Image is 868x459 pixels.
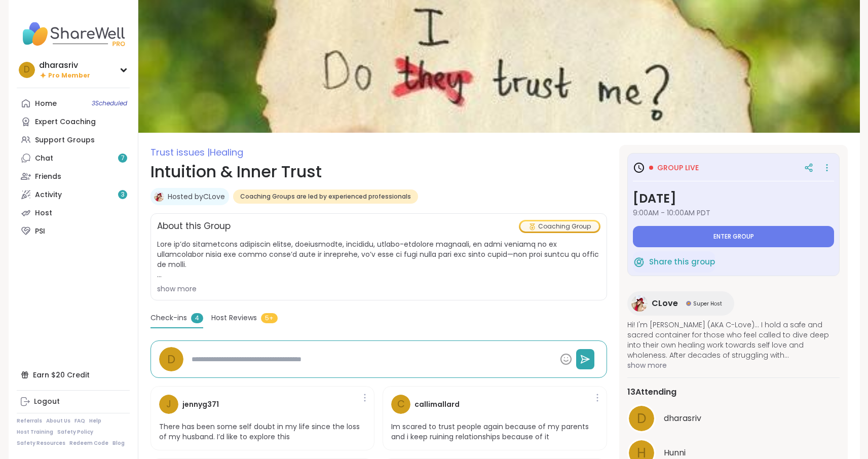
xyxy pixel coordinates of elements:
[627,320,840,360] span: Hi! I'm [PERSON_NAME] (AKA C-Love)... I hold a safe and sacred container for those who feel calle...
[633,189,834,208] h3: [DATE]
[46,417,70,425] a: About Us
[693,300,722,308] span: Super Host
[17,222,130,240] a: PSI
[48,71,90,80] span: Pro Member
[17,440,65,447] a: Safety Resources
[57,429,93,436] a: Safety Policy
[657,163,699,173] span: Group live
[150,160,607,184] h1: Intuition & Inner Trust
[157,239,600,280] span: Lore ip’do sitametcons adipiscin elitse, doeiusmodte, incididu, utlabo-etdolore magnaali, en admi...
[397,397,405,412] span: c
[69,440,108,447] a: Redeem Code
[159,422,366,442] p: There has been some self doubt in my life since the loss of my husband. I’d like to explore this
[17,94,130,112] a: Home3Scheduled
[649,256,715,268] span: Share this group
[35,190,62,200] div: Activity
[35,99,57,109] div: Home
[35,172,61,182] div: Friends
[157,284,600,294] div: show more
[664,412,701,425] span: dharasriv
[35,117,96,127] div: Expert Coaching
[17,366,130,384] div: Earn $20 Credit
[167,351,175,368] span: d
[211,313,257,323] span: Host Reviews
[631,295,648,312] img: CLove
[633,256,645,268] img: ShareWell Logomark
[168,192,225,202] a: Hosted byCLove
[713,233,753,241] span: Enter group
[150,313,187,323] span: Check-ins
[17,393,130,411] a: Logout
[35,226,45,237] div: PSI
[636,409,646,429] span: d
[92,99,127,107] span: 3 Scheduled
[35,154,53,164] div: Chat
[686,301,691,306] img: Super Host
[17,429,53,436] a: Host Training
[182,399,219,410] h4: jennyg371
[150,146,210,159] span: Trust issues |
[633,208,834,218] span: 9:00AM - 10:00AM PDT
[391,422,598,442] p: Im scared to trust people again because of my parents and i keep ruining relationships because of it
[240,193,411,201] span: Coaching Groups are led by experienced professionals
[17,16,130,52] img: ShareWell Nav Logo
[633,226,834,247] button: Enter group
[112,440,125,447] a: Blog
[261,313,278,323] span: 5+
[74,417,85,425] a: FAQ
[17,204,130,222] a: Host
[39,60,90,71] div: dharasriv
[210,146,243,159] span: Healing
[414,399,460,410] h4: callimallard
[191,313,203,323] span: 4
[17,112,130,131] a: Expert Coaching
[627,386,676,398] span: 13 Attending
[35,135,95,145] div: Support Groups
[520,221,599,232] div: Coaching Group
[89,417,101,425] a: Help
[17,149,130,167] a: Chat7
[24,63,30,76] span: d
[17,131,130,149] a: Support Groups
[652,297,678,310] span: CLove
[157,220,231,233] h2: About this Group
[34,397,60,407] div: Logout
[627,360,840,370] span: show more
[17,185,130,204] a: Activity3
[17,417,42,425] a: Referrals
[121,154,124,163] span: 7
[664,447,686,459] span: Hunni
[154,192,164,202] img: CLove
[627,404,840,433] a: ddharasriv
[121,190,124,199] span: 3
[166,397,171,412] span: j
[17,167,130,185] a: Friends
[627,291,734,316] a: CLoveCLoveSuper HostSuper Host
[35,208,52,218] div: Host
[633,251,715,273] button: Share this group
